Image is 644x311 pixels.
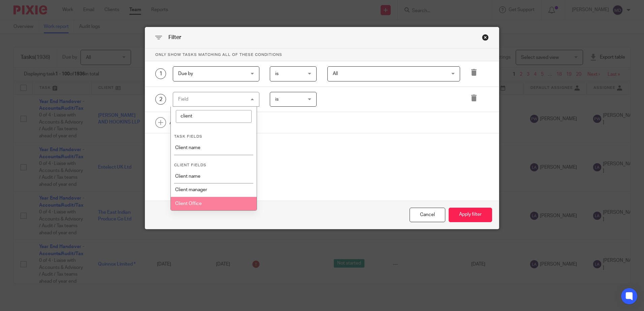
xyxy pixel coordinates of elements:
[155,68,166,79] div: 1
[168,35,181,40] span: Filter
[482,34,489,41] div: Close this dialog window
[145,48,499,61] p: Only show tasks matching all of these conditions
[171,141,257,154] li: Client name
[176,110,252,123] input: Search options...
[275,97,279,102] span: is
[410,208,445,222] div: Close this dialog window
[174,155,253,170] li: Client fields
[275,71,279,76] span: is
[178,97,188,102] div: Field
[171,183,257,197] li: Client manager
[449,208,492,222] button: Apply filter
[174,127,253,141] li: Task fields
[155,94,166,105] div: 2
[171,170,257,183] li: Client name
[333,71,338,76] span: All
[171,197,257,210] li: Client Office
[178,71,193,76] span: Due by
